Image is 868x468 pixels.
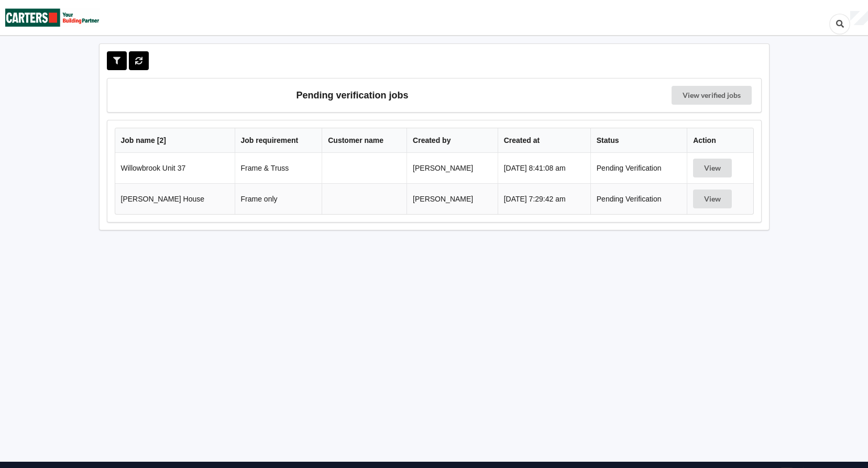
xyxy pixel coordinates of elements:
[115,153,235,183] td: Willowbrook Unit 37
[115,128,235,153] th: Job name [ 2 ]
[498,183,590,214] td: [DATE] 7:29:42 am
[406,153,498,183] td: [PERSON_NAME]
[5,1,100,35] img: Carters
[115,183,235,214] td: [PERSON_NAME] House
[672,86,752,105] a: View verified jobs
[406,183,498,214] td: [PERSON_NAME]
[322,128,406,153] th: Customer name
[693,195,734,203] a: View
[115,86,590,105] h3: Pending verification jobs
[850,11,868,26] div: User Profile
[406,128,498,153] th: Created by
[235,128,322,153] th: Job requirement
[235,153,322,183] td: Frame & Truss
[693,190,732,208] button: View
[498,153,590,183] td: [DATE] 8:41:08 am
[235,183,322,214] td: Frame only
[693,164,734,172] a: View
[590,183,687,214] td: Pending Verification
[693,159,732,177] button: View
[590,153,687,183] td: Pending Verification
[498,128,590,153] th: Created at
[590,128,687,153] th: Status
[687,128,753,153] th: Action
